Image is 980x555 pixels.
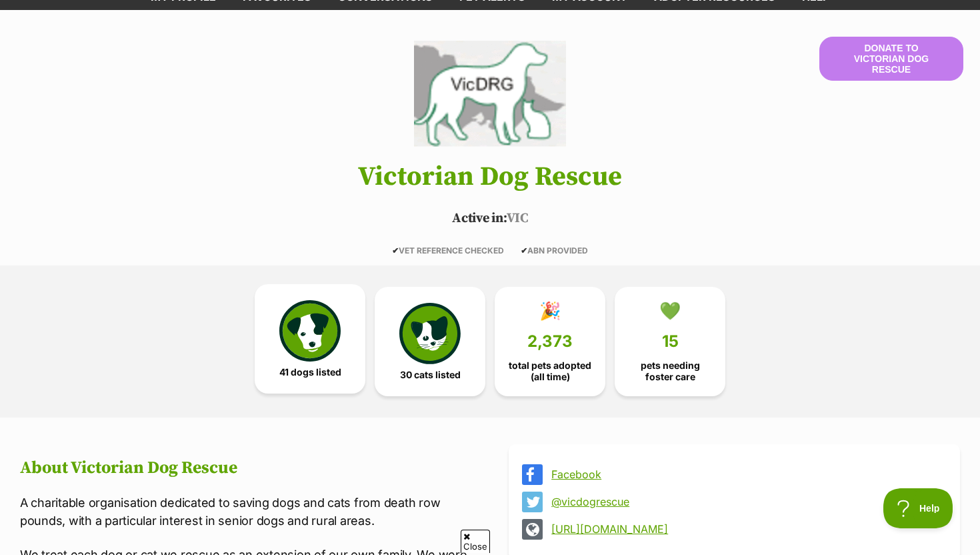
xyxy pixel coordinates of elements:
span: pets needing foster care [626,360,714,382]
p: A charitable organisation dedicated to saving dogs and cats from death row pounds, with a particu... [20,494,471,530]
iframe: Help Scout Beacon - Open [883,488,953,528]
a: [URL][DOMAIN_NAME] [551,523,941,535]
div: 🎉 [539,301,561,321]
a: Facebook [551,468,941,480]
img: petrescue-icon-eee76f85a60ef55c4a1927667547b313a7c0e82042636edf73dce9c88f694885.svg [279,300,341,362]
span: Close [461,530,490,553]
a: 41 dogs listed [255,284,365,394]
span: ABN PROVIDED [521,245,588,255]
a: 💚 15 pets needing foster care [615,287,725,396]
a: 30 cats listed [375,287,485,396]
img: cat-icon-068c71abf8fe30c970a85cd354bc8e23425d12f6e8612795f06af48be43a487a.svg [399,303,461,364]
span: Active in: [452,210,506,227]
span: total pets adopted (all time) [506,360,594,382]
button: Donate to Victorian Dog Rescue [819,37,963,81]
img: Victorian Dog Rescue [414,37,566,150]
span: 15 [662,332,679,351]
span: 41 dogs listed [279,367,341,378]
icon: ✔ [392,245,399,255]
a: @vicdogrescue [551,496,941,508]
span: 2,373 [527,332,573,351]
span: 30 cats listed [400,370,461,380]
div: 💚 [659,301,681,321]
icon: ✔ [521,245,527,255]
h2: About Victorian Dog Rescue [20,458,471,478]
span: VET REFERENCE CHECKED [392,245,504,255]
a: 🎉 2,373 total pets adopted (all time) [495,287,605,396]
